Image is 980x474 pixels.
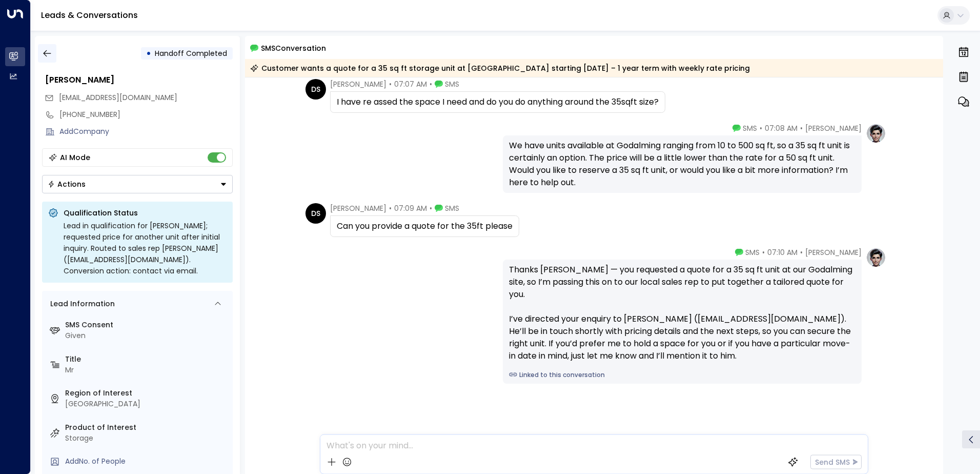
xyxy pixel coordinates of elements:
[59,92,177,103] span: danielspooner2001@gmail.com
[445,203,459,213] span: SMS
[800,247,803,258] span: •
[509,140,855,189] div: We have units available at Godalming ranging from 10 to 500 sq ft, so a 35 sq ft unit is certainl...
[42,175,233,193] button: Actions
[767,247,798,258] span: 07:10 AM
[42,175,233,193] div: Button group with a nested menu
[866,247,886,268] img: profile-logo.png
[305,203,326,224] div: DS
[48,180,86,189] div: Actions
[59,92,177,103] span: [EMAIL_ADDRESS][DOMAIN_NAME]
[64,208,227,218] p: Qualification Status
[59,126,233,137] div: AddCompany
[65,320,229,330] label: SMS Consent
[330,79,386,89] span: [PERSON_NAME]
[337,96,659,108] div: I have re assed the space I need and do you do anything around the 35sqft size?
[745,247,760,258] span: SMS
[65,365,229,376] div: Mr
[800,123,803,133] span: •
[45,74,233,86] div: [PERSON_NAME]
[509,264,855,362] div: Thanks [PERSON_NAME] — you requested a quote for a 35 sq ft unit at our Godalming site, so I’m pa...
[65,330,229,341] div: Given
[805,123,862,133] span: [PERSON_NAME]
[60,152,90,163] div: AI Mode
[760,123,762,133] span: •
[305,79,326,100] div: DS
[146,44,151,63] div: •
[65,456,229,467] div: AddNo. of People
[389,203,392,213] span: •
[430,79,432,89] span: •
[64,220,227,276] div: Lead in qualification for [PERSON_NAME]; requested price for another unit after initial inquiry. ...
[41,9,138,21] a: Leads & Conversations
[743,123,757,133] span: SMS
[394,79,427,89] span: 07:07 AM
[65,388,229,399] label: Region of Interest
[261,42,326,54] span: SMS Conversation
[509,370,855,380] a: Linked to this conversation
[805,247,862,258] span: [PERSON_NAME]
[65,399,229,409] div: [GEOGRAPHIC_DATA]
[59,109,233,120] div: [PHONE_NUMBER]
[765,123,798,133] span: 07:08 AM
[389,79,392,89] span: •
[445,79,459,89] span: SMS
[394,203,427,213] span: 07:09 AM
[430,203,432,213] span: •
[762,247,765,258] span: •
[337,220,513,232] div: Can you provide a quote for the 35ft please
[65,422,229,433] label: Product of Interest
[250,63,750,73] div: Customer wants a quote for a 35 sq ft storage unit at [GEOGRAPHIC_DATA] starting [DATE] – 1 year ...
[65,354,229,365] label: Title
[47,299,115,309] div: Lead Information
[65,433,229,444] div: Storage
[866,123,886,144] img: profile-logo.png
[330,203,386,213] span: [PERSON_NAME]
[155,48,227,58] span: Handoff Completed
